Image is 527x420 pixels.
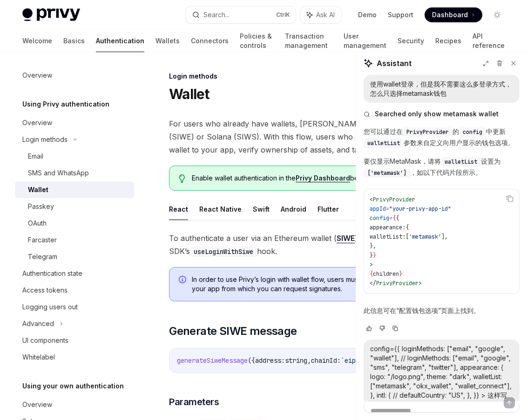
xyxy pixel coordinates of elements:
[473,30,505,52] a: API reference
[370,280,376,287] span: </
[22,30,52,52] a: Welcome
[300,7,341,23] button: Ask AI
[63,30,85,52] a: Basics
[169,232,510,258] span: To authenticate a user via an Ethereum wallet ( ) without Privy UIs, use the React SDK’s hook.
[344,30,386,52] a: User management
[396,214,399,222] span: {
[15,232,134,248] a: Farcaster
[370,205,386,213] span: appId
[22,134,68,145] div: Login methods
[28,201,54,212] div: Passkey
[28,167,89,179] div: SMS and WhatsApp
[15,114,134,131] a: Overview
[15,282,134,299] a: Access tokens
[425,7,482,22] a: Dashboard
[364,156,520,178] p: 要仅显示MetaMask，请将 设置为 ，如以下代码片段所示。
[15,67,134,84] a: Overview
[15,349,134,366] a: Whitelabel
[15,148,134,165] a: Email
[409,233,441,240] span: 'metamask'
[96,30,144,52] a: Authentication
[370,344,513,409] div: config={{ loginMethods: ["email", "google", "wallet"], // loginMethods: ["email", "google", "sms"...
[28,151,43,162] div: Email
[375,109,499,119] span: Searched only show metamask wallet
[373,252,376,259] span: }
[370,242,376,250] span: },
[191,30,229,52] a: Connectors
[28,184,48,195] div: Wallet
[22,380,124,392] h5: Using your own authentication
[199,198,242,220] button: React Native
[253,198,270,220] button: Swift
[22,117,52,128] div: Overview
[388,10,413,20] a: Support
[28,234,57,246] div: Farcaster
[490,7,505,22] button: Toggle dark mode
[318,198,339,220] button: Flutter
[435,30,461,52] a: Recipes
[192,275,500,293] span: In order to use Privy’s login with wallet flow, users must actively have a Ethereum wallet connec...
[341,356,371,365] span: `eip155:
[169,395,219,408] span: Parameters
[399,270,402,278] span: }
[377,58,412,69] span: Assistant
[248,356,255,365] span: ({
[281,198,306,220] button: Android
[22,301,78,313] div: Logging users out
[364,126,520,148] p: 您可以通过在 的 中更新 参数来自定义向用户显示的钱包选项。
[240,30,274,52] a: Policies & controls
[169,324,297,339] span: Generate SIWE message
[370,80,513,98] div: 使用wallet登录，但是我不需要这么多登录方式，怎么只选择metamask钱包
[337,233,355,243] a: SIWE
[316,10,335,20] span: Ask AI
[376,280,419,287] span: PrivyProvider
[276,11,290,19] span: Ctrl K
[15,248,134,265] a: Telegram
[296,174,350,182] a: Privy Dashboard
[367,169,406,177] span: ['metamask']
[405,224,409,231] span: {
[15,181,134,198] a: Wallet
[370,252,373,259] span: }
[364,305,520,316] p: 此信息可在“配置钱包选项”页面上找到。
[386,205,389,213] span: =
[15,215,134,232] a: OAuth
[15,299,134,315] a: Logging users out
[15,165,134,181] a: SMS and WhatsApp
[22,318,54,329] div: Advanced
[370,270,373,278] span: {
[370,261,373,268] span: >
[22,285,68,296] div: Access tokens
[186,7,296,23] button: Search...CtrlK
[441,233,448,240] span: ],
[358,10,377,20] a: Demo
[398,30,424,52] a: Security
[504,397,515,408] button: Send message
[22,99,109,110] h5: Using Privy authentication
[373,196,415,203] span: PrivyProvider
[285,30,332,52] a: Transaction management
[389,205,451,213] span: "your-privy-app-id"
[155,30,180,52] a: Wallets
[370,233,405,240] span: walletList:
[169,117,510,156] span: For users who already have wallets, [PERSON_NAME] supports signing in with Ethereum (SIWE) or Sol...
[370,196,373,203] span: <
[177,356,248,365] span: generateSiweMessage
[22,8,80,21] img: light logo
[190,247,257,257] code: useLoginWithSiwe
[445,158,477,166] span: walletList
[389,214,392,222] span: =
[192,173,500,183] span: Enable wallet authentication in the before implementing this feature.
[22,268,82,279] div: Authentication state
[392,214,396,222] span: {
[22,399,52,410] div: Overview
[15,332,134,349] a: UI components
[255,356,285,365] span: address:
[405,233,409,240] span: [
[169,86,209,102] h1: Wallet
[463,128,482,136] span: config
[307,356,311,365] span: ,
[373,270,399,278] span: children
[169,198,188,220] button: React
[419,280,422,287] span: >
